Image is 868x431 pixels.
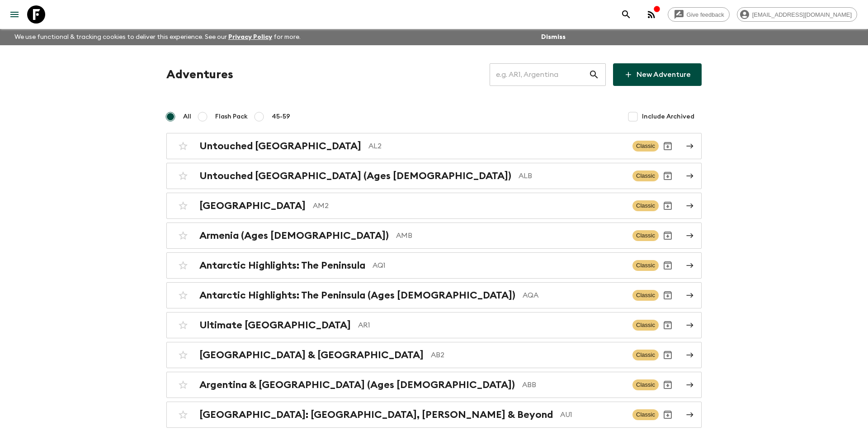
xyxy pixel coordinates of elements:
button: search adventures [617,5,635,24]
p: AMB [396,230,625,241]
a: Antarctic Highlights: The Peninsula (Ages [DEMOGRAPHIC_DATA])AQAClassicArchive [166,282,702,308]
a: [GEOGRAPHIC_DATA]: [GEOGRAPHIC_DATA], [PERSON_NAME] & BeyondAU1ClassicArchive [166,402,702,428]
input: e.g. AR1, Argentina [490,62,589,87]
h2: Ultimate [GEOGRAPHIC_DATA] [199,319,351,331]
h2: Antarctic Highlights: The Peninsula [199,260,365,271]
p: AR1 [358,320,625,331]
a: [GEOGRAPHIC_DATA] & [GEOGRAPHIC_DATA]AB2ClassicArchive [166,342,702,368]
span: Classic [632,320,659,331]
p: AL2 [368,141,625,152]
span: Classic [632,350,659,360]
h2: Untouched [GEOGRAPHIC_DATA] [199,140,361,152]
a: Argentina & [GEOGRAPHIC_DATA] (Ages [DEMOGRAPHIC_DATA])ABBClassicArchive [166,372,702,398]
p: We use functional & tracking cookies to deliver this experience. See our for more. [11,29,304,45]
button: Archive [659,316,677,334]
a: Untouched [GEOGRAPHIC_DATA] (Ages [DEMOGRAPHIC_DATA])ALBClassicArchive [166,163,702,189]
button: Archive [659,286,677,304]
span: Classic [632,409,659,420]
span: Classic [632,141,659,152]
button: Archive [659,346,677,364]
button: Archive [659,376,677,394]
button: menu [5,5,24,24]
a: New Adventure [613,63,702,86]
h2: Antarctic Highlights: The Peninsula (Ages [DEMOGRAPHIC_DATA]) [199,289,515,301]
p: AM2 [313,200,625,211]
button: Archive [659,227,677,245]
button: Dismiss [539,31,568,43]
p: AQA [523,290,625,301]
h2: Armenia (Ages [DEMOGRAPHIC_DATA]) [199,230,389,242]
p: ABB [522,379,625,390]
span: Flash Pack [215,112,248,121]
h2: [GEOGRAPHIC_DATA]: [GEOGRAPHIC_DATA], [PERSON_NAME] & Beyond [199,409,553,421]
span: Classic [632,379,659,390]
button: Archive [659,167,677,185]
h2: [GEOGRAPHIC_DATA] [199,200,306,212]
span: Classic [632,290,659,301]
h2: [GEOGRAPHIC_DATA] & [GEOGRAPHIC_DATA] [199,349,424,361]
a: Untouched [GEOGRAPHIC_DATA]AL2ClassicArchive [166,133,702,159]
button: Archive [659,137,677,155]
a: Armenia (Ages [DEMOGRAPHIC_DATA])AMBClassicArchive [166,223,702,249]
span: Classic [632,171,659,181]
h2: Argentina & [GEOGRAPHIC_DATA] (Ages [DEMOGRAPHIC_DATA]) [199,379,515,391]
span: Classic [632,230,659,241]
span: All [183,112,191,121]
p: AU1 [560,409,625,420]
button: Archive [659,256,677,275]
span: Classic [632,200,659,211]
span: Give feedback [682,11,729,18]
span: [EMAIL_ADDRESS][DOMAIN_NAME] [747,11,857,18]
button: Archive [659,197,677,215]
span: Include Archived [642,112,694,121]
span: Classic [632,260,659,271]
button: Archive [659,406,677,424]
h2: Untouched [GEOGRAPHIC_DATA] (Ages [DEMOGRAPHIC_DATA]) [199,170,511,182]
p: AB2 [431,350,625,360]
div: [EMAIL_ADDRESS][DOMAIN_NAME] [737,7,857,22]
h1: Adventures [166,66,233,84]
p: ALB [519,171,625,181]
span: 45-59 [272,112,290,121]
a: Privacy Policy [228,34,272,40]
a: Give feedback [668,7,730,22]
a: [GEOGRAPHIC_DATA]AM2ClassicArchive [166,193,702,219]
p: AQ1 [373,260,625,271]
a: Ultimate [GEOGRAPHIC_DATA]AR1ClassicArchive [166,312,702,338]
a: Antarctic Highlights: The PeninsulaAQ1ClassicArchive [166,252,702,279]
